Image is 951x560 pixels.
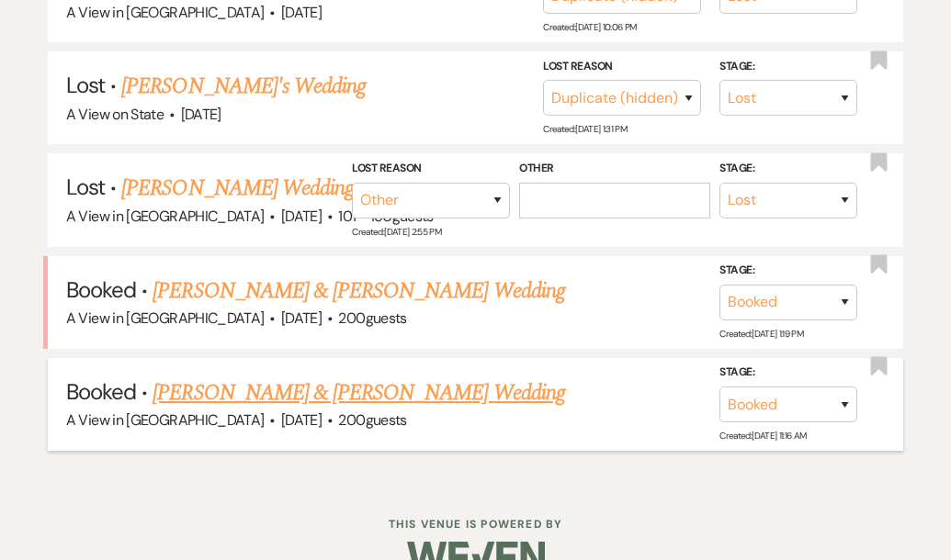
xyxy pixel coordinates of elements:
[181,105,221,124] span: [DATE]
[66,173,105,201] span: Lost
[719,328,803,340] span: Created: [DATE] 1:19 PM
[719,261,857,281] label: Stage:
[281,308,322,328] span: [DATE]
[66,308,265,328] span: A View in [GEOGRAPHIC_DATA]
[519,159,710,179] label: Other
[352,226,441,238] span: Created: [DATE] 2:55 PM
[66,275,136,304] span: Booked
[352,159,510,179] label: Lost Reason
[719,363,857,383] label: Stage:
[153,376,564,409] a: [PERSON_NAME] & [PERSON_NAME] Wedding
[719,159,857,179] label: Stage:
[153,274,564,308] a: [PERSON_NAME] & [PERSON_NAME] Wedding
[719,430,806,442] span: Created: [DATE] 11:16 AM
[543,57,701,77] label: Lost Reason
[121,172,354,205] a: [PERSON_NAME] Wedding
[66,377,136,406] span: Booked
[338,410,406,430] span: 200 guests
[66,207,265,226] span: A View in [GEOGRAPHIC_DATA]
[121,70,366,103] a: [PERSON_NAME]'s Wedding
[338,308,406,328] span: 200 guests
[66,71,105,99] span: Lost
[543,123,627,135] span: Created: [DATE] 1:31 PM
[543,21,636,33] span: Created: [DATE] 10:06 PM
[281,207,322,226] span: [DATE]
[281,410,322,430] span: [DATE]
[66,105,164,124] span: A View on State
[66,3,265,22] span: A View in [GEOGRAPHIC_DATA]
[338,207,433,226] span: 101 - 150 guests
[719,57,857,77] label: Stage:
[66,410,265,430] span: A View in [GEOGRAPHIC_DATA]
[281,3,322,22] span: [DATE]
